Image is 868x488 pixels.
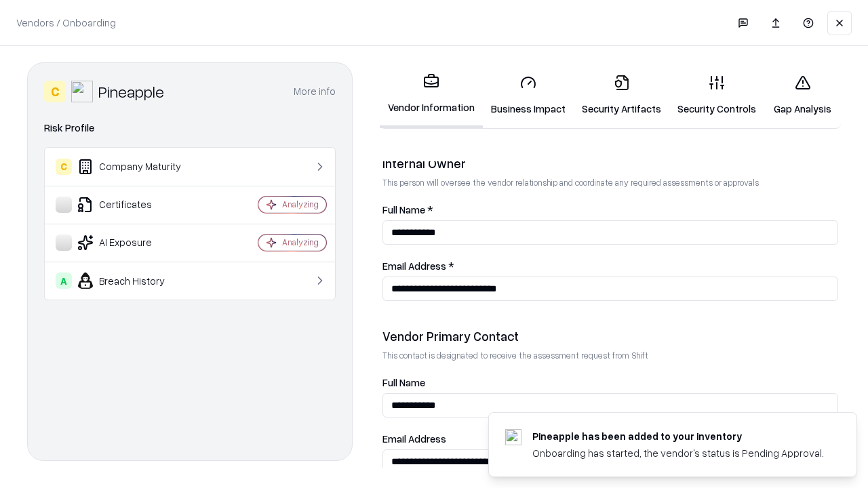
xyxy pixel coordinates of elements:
div: Pineapple has been added to your inventory [532,429,824,443]
label: Email Address [382,434,838,444]
p: Vendors / Onboarding [16,16,116,30]
img: Pineapple [71,81,93,102]
label: Full Name * [382,205,838,215]
div: C [56,159,72,175]
a: Security Artifacts [574,64,669,127]
a: Security Controls [669,64,764,127]
a: Business Impact [483,64,574,127]
div: AI Exposure [56,235,218,251]
div: Breach History [56,272,218,289]
div: Vendor Primary Contact [382,328,838,344]
div: Analyzing [282,237,319,248]
div: Internal Owner [382,155,838,171]
div: Onboarding has started, the vendor's status is Pending Approval. [532,446,824,460]
p: This contact is designated to receive the assessment request from Shift [382,350,838,361]
p: This person will oversee the vendor relationship and coordinate any required assessments or appro... [382,177,838,188]
div: Risk Profile [44,120,336,136]
label: Email Address * [382,261,838,271]
div: Pineapple [98,81,164,102]
a: Vendor Information [380,62,483,128]
a: Gap Analysis [764,64,841,127]
div: Certificates [56,197,218,213]
div: Company Maturity [56,159,218,175]
img: pineappleenergy.com [505,429,521,445]
div: C [44,81,66,102]
div: A [56,272,72,289]
div: Analyzing [282,199,319,210]
label: Full Name [382,378,838,388]
button: More info [294,79,336,104]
